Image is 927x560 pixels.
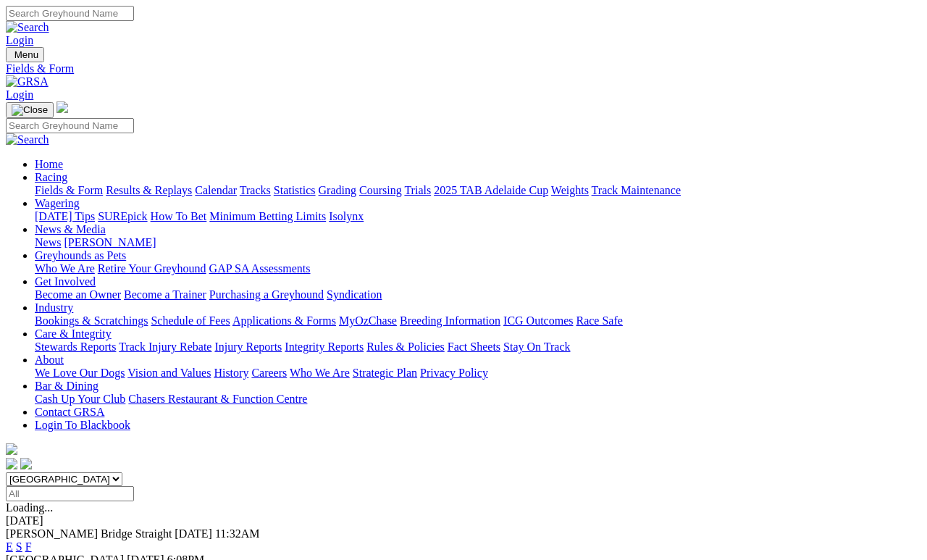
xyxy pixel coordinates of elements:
[327,288,382,301] a: Syndication
[35,210,921,223] div: Wagering
[14,49,38,60] span: Menu
[35,288,121,301] a: Become an Owner
[6,47,44,62] button: Toggle navigation
[35,367,921,380] div: About
[209,262,311,275] a: GAP SA Assessments
[35,223,106,235] a: News & Media
[329,210,364,222] a: Isolynx
[503,314,573,327] a: ICG Outcomes
[98,262,206,275] a: Retire Your Greyhound
[124,288,206,301] a: Become a Trainer
[20,458,32,469] img: twitter.svg
[232,314,336,327] a: Applications & Forms
[6,501,53,514] span: Loading...
[25,540,32,553] a: F
[434,184,548,196] a: 2025 TAB Adelaide Cup
[35,210,95,222] a: [DATE] Tips
[353,367,417,379] a: Strategic Plan
[6,514,921,527] div: [DATE]
[6,443,17,455] img: logo-grsa-white.png
[240,184,271,196] a: Tracks
[98,210,147,222] a: SUREpick
[35,340,921,354] div: Care & Integrity
[35,288,921,301] div: Get Involved
[551,184,589,196] a: Weights
[35,249,126,262] a: Greyhounds as Pets
[106,184,192,196] a: Results & Replays
[209,210,326,222] a: Minimum Betting Limits
[35,393,125,405] a: Cash Up Your Club
[151,210,207,222] a: How To Bet
[448,340,500,353] a: Fact Sheets
[366,340,445,353] a: Rules & Policies
[420,367,488,379] a: Privacy Policy
[6,75,49,88] img: GRSA
[6,527,172,540] span: [PERSON_NAME] Bridge Straight
[209,288,324,301] a: Purchasing a Greyhound
[6,540,13,553] a: E
[35,158,63,170] a: Home
[6,21,49,34] img: Search
[6,62,921,75] a: Fields & Form
[35,262,921,275] div: Greyhounds as Pets
[35,184,103,196] a: Fields & Form
[56,101,68,113] img: logo-grsa-white.png
[195,184,237,196] a: Calendar
[35,380,98,392] a: Bar & Dining
[35,262,95,275] a: Who We Are
[576,314,622,327] a: Race Safe
[35,275,96,288] a: Get Involved
[16,540,22,553] a: S
[251,367,287,379] a: Careers
[35,236,921,249] div: News & Media
[35,327,112,340] a: Care & Integrity
[64,236,156,248] a: [PERSON_NAME]
[35,184,921,197] div: Racing
[6,102,54,118] button: Toggle navigation
[404,184,431,196] a: Trials
[215,527,260,540] span: 11:32AM
[214,340,282,353] a: Injury Reports
[35,236,61,248] a: News
[339,314,397,327] a: MyOzChase
[35,314,921,327] div: Industry
[6,88,33,101] a: Login
[6,34,33,46] a: Login
[35,171,67,183] a: Racing
[319,184,356,196] a: Grading
[119,340,211,353] a: Track Injury Rebate
[12,104,48,116] img: Close
[6,133,49,146] img: Search
[35,197,80,209] a: Wagering
[6,118,134,133] input: Search
[285,340,364,353] a: Integrity Reports
[151,314,230,327] a: Schedule of Fees
[6,486,134,501] input: Select date
[35,419,130,431] a: Login To Blackbook
[592,184,681,196] a: Track Maintenance
[35,406,104,418] a: Contact GRSA
[35,393,921,406] div: Bar & Dining
[6,458,17,469] img: facebook.svg
[35,354,64,366] a: About
[35,301,73,314] a: Industry
[290,367,350,379] a: Who We Are
[128,393,307,405] a: Chasers Restaurant & Function Centre
[35,367,125,379] a: We Love Our Dogs
[214,367,248,379] a: History
[503,340,570,353] a: Stay On Track
[6,6,134,21] input: Search
[359,184,402,196] a: Coursing
[400,314,500,327] a: Breeding Information
[127,367,211,379] a: Vision and Values
[175,527,212,540] span: [DATE]
[35,340,116,353] a: Stewards Reports
[274,184,316,196] a: Statistics
[35,314,148,327] a: Bookings & Scratchings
